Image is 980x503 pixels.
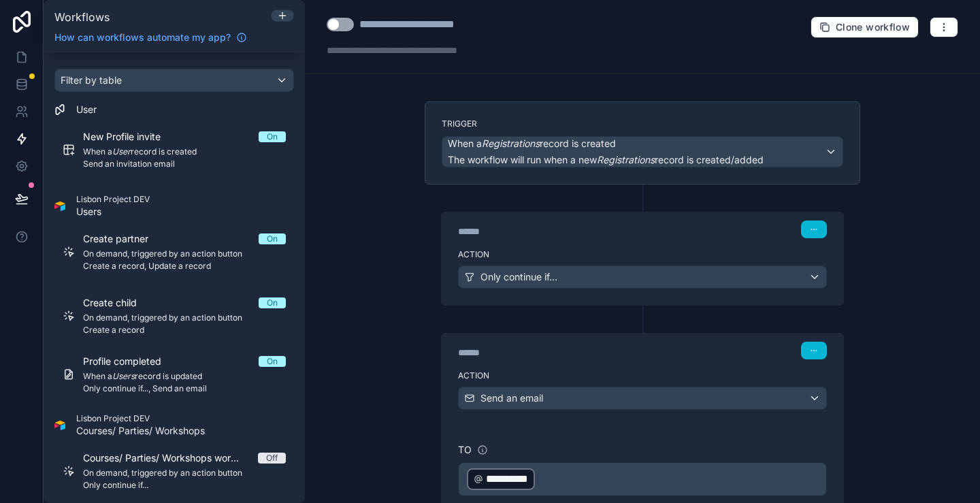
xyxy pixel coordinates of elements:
[458,249,827,260] label: Action
[458,387,827,410] button: Send an email
[811,16,919,38] button: Clone workflow
[448,137,616,150] span: When a record is created
[49,31,252,44] a: How can workflows automate my app?
[458,443,472,457] label: To
[480,270,557,284] span: Only continue if...
[442,118,843,129] label: Trigger
[458,265,827,289] button: Only continue if...
[448,154,764,165] span: The workflow will run when a new record is created/added
[836,21,910,33] span: Clone workflow
[442,136,843,167] button: When aRegistrationsrecord is createdThe workflow will run when a newRegistrationsrecord is create...
[458,370,827,381] label: Action
[597,154,655,165] em: Registrations
[480,391,543,405] span: Send an email
[54,10,110,24] span: Workflows
[482,137,540,149] em: Registrations
[54,31,231,44] span: How can workflows automate my app?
